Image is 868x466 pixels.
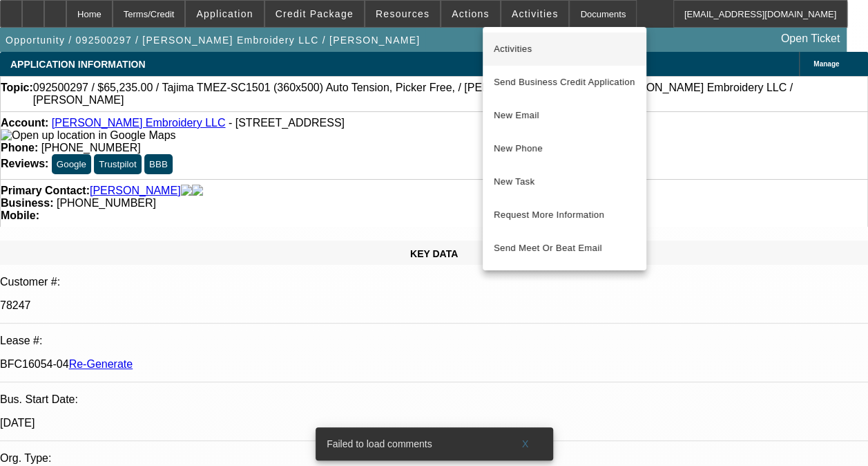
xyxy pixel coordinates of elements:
[494,174,635,190] span: New Task
[494,107,635,124] span: New Email
[494,41,635,57] span: Activities
[494,207,635,223] span: Request More Information
[494,240,635,257] span: Send Meet Or Beat Email
[494,74,635,91] span: Send Business Credit Application
[494,140,635,157] span: New Phone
